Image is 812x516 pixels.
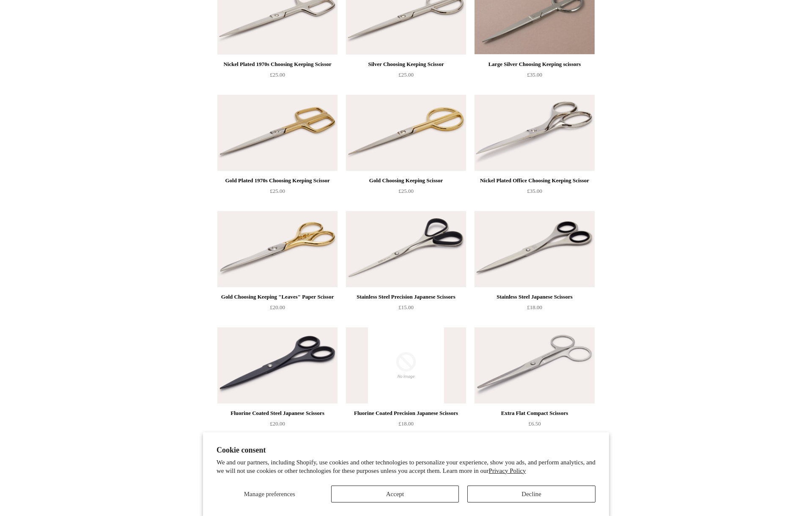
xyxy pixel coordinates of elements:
[475,211,595,287] a: Stainless Steel Japanese Scissors Stainless Steel Japanese Scissors
[270,420,285,427] span: £20.00
[348,176,464,186] div: Gold Choosing Keeping Scissor
[346,95,466,171] a: Gold Choosing Keeping Scissor Gold Choosing Keeping Scissor
[346,327,466,403] img: no-image-2048-a2addb12_grande.gif
[477,59,593,69] div: Large Silver Choosing Keeping scissors
[244,491,295,497] span: Manage preferences
[217,327,337,403] a: Fluorine Coated Steel Japanese Scissors Fluorine Coated Steel Japanese Scissors
[217,446,595,455] h2: Cookie consent
[475,292,595,327] a: Stainless Steel Japanese Scissors £18.00
[217,327,337,403] img: Fluorine Coated Steel Japanese Scissors
[217,211,337,287] a: Gold Choosing Keeping "Leaves" Paper Scissor Gold Choosing Keeping "Leaves" Paper Scissor
[475,211,595,287] img: Stainless Steel Japanese Scissors
[217,292,337,327] a: Gold Choosing Keeping "Leaves" Paper Scissor £20.00
[477,292,593,302] div: Stainless Steel Japanese Scissors
[331,486,459,502] button: Accept
[527,304,542,310] span: £18.00
[346,211,466,287] a: Stainless Steel Precision Japanese Scissors Stainless Steel Precision Japanese Scissors
[217,408,337,443] a: Fluorine Coated Steel Japanese Scissors £20.00
[348,292,464,302] div: Stainless Steel Precision Japanese Scissors
[398,304,414,310] span: £15.00
[475,327,595,403] a: Extra Flat Compact Scissors Extra Flat Compact Scissors
[217,486,323,502] button: Manage preferences
[527,188,542,194] span: £35.00
[398,71,414,78] span: £25.00
[346,176,466,210] a: Gold Choosing Keeping Scissor £25.00
[270,188,285,194] span: £25.00
[475,95,595,171] img: Nickel Plated Office Choosing Keeping Scissor
[217,458,595,475] p: We and our partners, including Shopify, use cookies and other technologies to personalize your ex...
[217,59,337,94] a: Nickel Plated 1970s Choosing Keeping Scissor £25.00
[477,176,593,186] div: Nickel Plated Office Choosing Keeping Scissor
[217,95,337,171] img: Gold Plated 1970s Choosing Keeping Scissor
[219,408,335,418] div: Fluorine Coated Steel Japanese Scissors
[217,176,337,210] a: Gold Plated 1970s Choosing Keeping Scissor £25.00
[219,59,335,69] div: Nickel Plated 1970s Choosing Keeping Scissor
[475,408,595,443] a: Extra Flat Compact Scissors £6.50
[217,95,337,171] a: Gold Plated 1970s Choosing Keeping Scissor Gold Plated 1970s Choosing Keeping Scissor
[398,420,414,427] span: £18.00
[346,95,466,171] img: Gold Choosing Keeping Scissor
[348,408,464,418] div: Fluorine Coated Precision Japanese Scissors
[219,292,335,302] div: Gold Choosing Keeping "Leaves" Paper Scissor
[475,327,595,403] img: Extra Flat Compact Scissors
[270,304,285,310] span: £20.00
[217,211,337,287] img: Gold Choosing Keeping "Leaves" Paper Scissor
[528,420,540,427] span: £6.50
[346,211,466,287] img: Stainless Steel Precision Japanese Scissors
[398,188,414,194] span: £25.00
[348,59,464,69] div: Silver Choosing Keeping Scissor
[527,71,542,78] span: £35.00
[475,59,595,94] a: Large Silver Choosing Keeping scissors £35.00
[475,176,595,210] a: Nickel Plated Office Choosing Keeping Scissor £35.00
[477,408,593,418] div: Extra Flat Compact Scissors
[475,95,595,171] a: Nickel Plated Office Choosing Keeping Scissor Nickel Plated Office Choosing Keeping Scissor
[346,59,466,94] a: Silver Choosing Keeping Scissor £25.00
[346,292,466,327] a: Stainless Steel Precision Japanese Scissors £15.00
[467,486,595,502] button: Decline
[346,408,466,443] a: Fluorine Coated Precision Japanese Scissors £18.00
[270,71,285,78] span: £25.00
[219,176,335,186] div: Gold Plated 1970s Choosing Keeping Scissor
[489,467,526,474] a: Privacy Policy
